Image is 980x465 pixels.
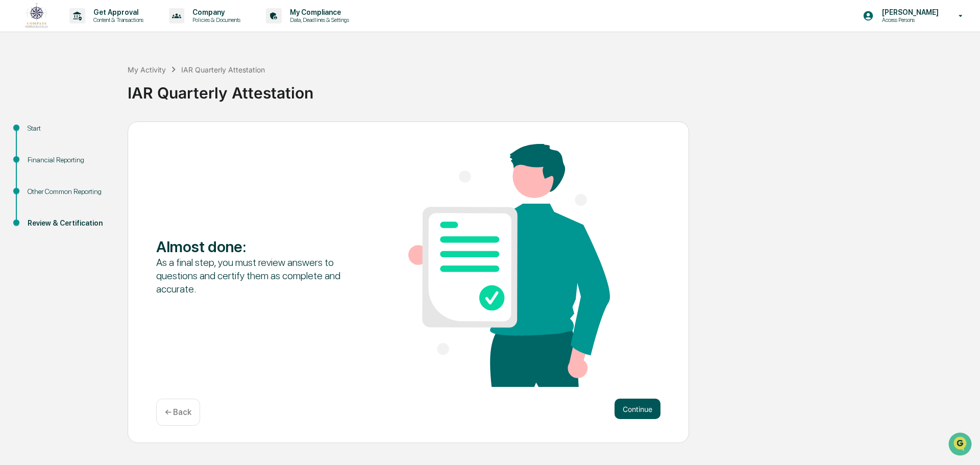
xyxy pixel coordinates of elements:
p: Data, Deadlines & Settings [282,16,354,23]
div: Start [28,123,111,134]
button: Start new chat [174,81,186,93]
p: Access Persons [874,16,944,23]
a: 🔎Data Lookup [6,144,68,162]
div: IAR Quarterly Attestation [128,76,975,102]
span: Attestations [84,129,127,139]
span: Preclearance [20,129,66,139]
p: My Compliance [282,8,354,16]
div: 🔎 [10,149,18,157]
div: We're available if you need us! [35,88,129,96]
span: Pylon [102,173,124,181]
a: 🗄️Attestations [70,125,131,143]
a: 🖐️Preclearance [6,125,70,143]
span: Data Lookup [20,148,64,158]
img: logo [24,2,49,30]
div: My Activity [128,65,166,74]
div: 🖐️ [10,130,18,138]
p: Get Approval [85,8,149,16]
iframe: Open customer support [947,431,975,459]
img: Almost done [408,144,610,387]
p: Policies & Documents [184,16,246,23]
div: As a final step, you must review answers to questions and certify them as complete and accurate. [156,256,358,296]
div: Financial Reporting [28,155,111,165]
p: ← Back [165,407,191,417]
p: How can we help? [10,21,186,38]
a: Powered byPylon [72,173,124,181]
div: Start new chat [35,78,167,88]
div: Review & Certification [28,218,111,229]
div: Other Common Reporting [28,186,111,197]
p: [PERSON_NAME] [874,8,944,16]
div: 🗄️ [74,130,82,138]
p: Company [184,8,246,16]
div: Almost done : [156,237,358,256]
div: IAR Quarterly Attestation [181,65,265,74]
img: 1746055101610-c473b297-6a78-478c-a979-82029cc54cd1 [10,78,29,96]
button: Continue [615,399,660,419]
p: Content & Transactions [85,16,149,23]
